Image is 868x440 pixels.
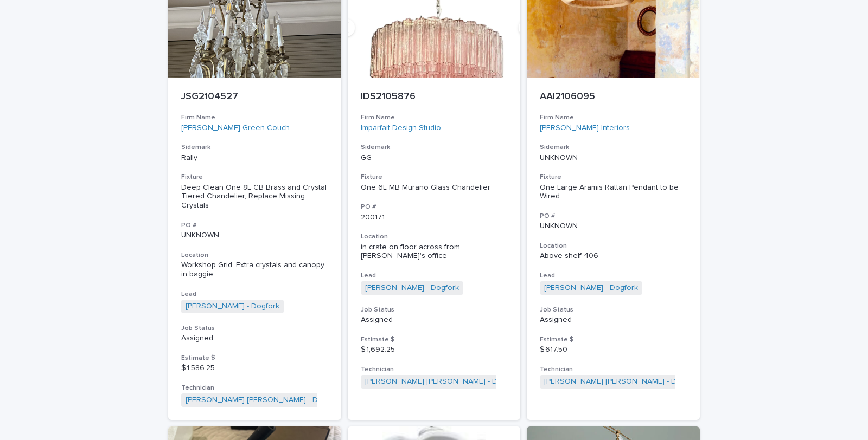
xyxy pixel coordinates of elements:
h3: PO # [181,221,328,230]
h3: Location [540,242,687,250]
a: Imparfait Design Studio [361,124,441,133]
p: UNKNOWN [540,222,687,231]
h3: Firm Name [540,113,687,122]
p: UNKNOWN [181,231,328,240]
h3: Estimate $ [181,354,328,363]
a: [PERSON_NAME] - Dogfork [365,283,459,293]
h3: PO # [361,203,508,211]
a: [PERSON_NAME] Green Couch [181,124,290,133]
h3: Job Status [540,306,687,314]
a: [PERSON_NAME] - Dogfork [544,283,638,293]
p: Rally [181,153,328,163]
h3: Location [181,251,328,260]
p: UNKNOWN [540,153,687,163]
p: 200171 [361,213,508,222]
h3: Technician [540,365,687,374]
h3: Fixture [181,173,328,182]
h3: Lead [540,271,687,280]
div: Deep Clean One 8L CB Brass and Crystal Tiered Chandelier, Replace Missing Crystals [181,183,328,210]
h3: Estimate $ [540,335,687,344]
h3: Lead [181,290,328,299]
h3: Fixture [361,173,508,182]
h3: Technician [181,384,328,392]
div: One Large Aramis Rattan Pendant to be Wired [540,183,687,202]
h3: Fixture [540,173,687,182]
p: Above shelf 406 [540,251,687,261]
h3: Location [361,232,508,241]
h3: Estimate $ [361,335,508,344]
h3: Sidemark [540,143,687,152]
p: $ 617.50 [540,345,687,354]
a: [PERSON_NAME] [PERSON_NAME] - Dogfork - Technician [186,396,384,405]
p: $ 1,586.25 [181,364,328,373]
h3: Firm Name [181,113,328,122]
p: AAI2106095 [540,91,687,103]
p: IDS2105876 [361,91,508,103]
a: [PERSON_NAME] Interiors [540,124,630,133]
a: [PERSON_NAME] [PERSON_NAME] - Dogfork - Technician [544,377,743,386]
p: GG [361,153,508,163]
div: One 6L MB Murano Glass Chandelier [361,183,508,192]
p: Assigned [361,315,508,325]
a: [PERSON_NAME] [PERSON_NAME] - Dogfork - Technician [365,377,564,386]
h3: Job Status [181,324,328,333]
p: Workshop Grid, Extra crystals and canopy in baggie [181,261,328,279]
p: in crate on floor across from [PERSON_NAME]'s office [361,243,508,261]
h3: Technician [361,365,508,374]
p: $ 1,692.25 [361,345,508,354]
p: JSG2104527 [181,91,328,103]
p: Assigned [540,315,687,325]
h3: Sidemark [181,143,328,152]
h3: Firm Name [361,113,508,122]
p: Assigned [181,334,328,343]
h3: Lead [361,271,508,280]
h3: Job Status [361,306,508,314]
h3: Sidemark [361,143,508,152]
h3: PO # [540,212,687,221]
a: [PERSON_NAME] - Dogfork [186,302,279,311]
